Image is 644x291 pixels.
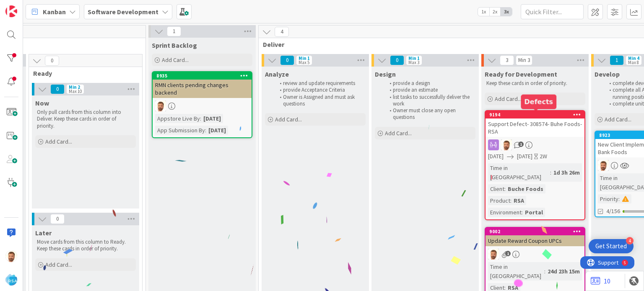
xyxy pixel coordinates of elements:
[550,168,551,177] span: :
[153,100,252,111] div: AS
[50,84,65,94] span: 0
[589,239,634,253] div: Open Get Started checklist, remaining modules: 4
[495,95,522,103] span: Add Card...
[408,60,419,64] div: Max 3
[488,208,522,217] div: Environment
[385,129,412,137] span: Add Card...
[486,80,584,87] p: Keep these cards in order of priority.
[486,111,584,118] div: 9194
[5,250,17,262] img: AS
[595,242,627,250] div: Get Started
[88,8,158,16] b: Software Development
[153,72,252,80] div: 8935
[275,27,289,37] span: 4
[488,184,504,193] div: Client
[489,112,584,118] div: 9194
[155,114,200,123] div: Appstore Live By
[299,60,309,64] div: Max 5
[156,73,252,79] div: 8935
[486,235,584,246] div: Update Reward Coupon UPCs
[299,56,310,60] div: Min 1
[45,138,72,145] span: Add Card...
[610,55,624,65] span: 1
[488,163,550,182] div: Time in [GEOGRAPHIC_DATA]
[488,196,510,205] div: Product
[606,207,620,216] span: 4/156
[205,126,206,135] span: :
[523,208,545,217] div: Portal
[504,184,506,193] span: :
[522,208,523,217] span: :
[628,56,639,60] div: Min 4
[275,87,364,93] li: provide Acceptance Criteria
[626,237,634,245] div: 4
[390,55,404,65] span: 0
[280,55,294,65] span: 0
[162,56,189,64] span: Add Card...
[486,139,584,150] div: AS
[153,80,252,98] div: RMN clients pending changes backend
[521,4,584,19] input: Quick Filter...
[598,160,609,171] img: AS
[605,116,631,123] span: Add Card...
[517,152,532,161] span: [DATE]
[500,55,514,65] span: 3
[153,72,252,98] div: 8935RMN clients pending changes backend
[69,85,80,89] div: Min 2
[591,276,610,286] a: 10
[486,111,584,137] div: 9194Support Defect- 308574- Buhe Foods-RSA
[155,100,166,111] img: AS
[155,126,205,135] div: App Submission By
[488,262,544,281] div: Time in [GEOGRAPHIC_DATA]
[385,80,474,87] li: provide a design
[18,1,38,11] span: Support
[501,139,512,150] img: AS
[152,41,197,49] span: Sprint Backlog
[200,114,201,123] span: :
[540,152,547,161] div: 2W
[486,228,584,235] div: 9002
[506,184,545,193] div: Buche Foods
[544,267,545,276] span: :
[167,26,181,36] span: 1
[45,261,72,268] span: Add Card...
[375,70,396,78] span: Design
[518,58,530,62] div: Min 3
[501,8,512,16] span: 3x
[489,229,584,234] div: 9002
[201,114,223,123] div: [DATE]
[385,94,474,108] li: list tasks to successfully deliver the work
[488,249,499,260] img: AS
[43,7,66,17] span: Kanban
[486,118,584,137] div: Support Defect- 308574- Buhe Foods-RSA
[618,194,620,203] span: :
[35,229,52,237] span: Later
[50,214,65,224] span: 0
[478,8,489,16] span: 1x
[628,60,639,64] div: Max 8
[35,99,49,107] span: Now
[37,239,134,252] p: Move cards from this column to Ready. Keep these cards in order of priority.
[37,109,134,129] p: Only pull cards from this column into Deliver. Keep these cards in order of priority.
[275,116,302,123] span: Add Card...
[206,126,228,135] div: [DATE]
[44,3,46,10] div: 5
[265,70,289,78] span: Analyze
[275,80,364,87] li: review and update requirements
[545,267,582,276] div: 24d 23h 15m
[518,142,524,147] span: 1
[385,107,474,121] li: Owner must close any open questions
[486,249,584,260] div: AS
[408,56,420,60] div: Min 1
[598,194,618,203] div: Priority
[488,152,504,161] span: [DATE]
[486,228,584,246] div: 9002Update Reward Coupon UPCs
[485,70,557,78] span: Ready for Development
[512,196,526,205] div: RSA
[489,8,501,16] span: 2x
[510,196,512,205] span: :
[385,87,474,93] li: provide an estimate
[33,69,132,77] span: Ready
[485,110,585,220] a: 9194Support Defect- 308574- Buhe Foods-RSAAS[DATE][DATE]2WTime in [GEOGRAPHIC_DATA]:1d 3h 26mClie...
[505,251,511,256] span: 1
